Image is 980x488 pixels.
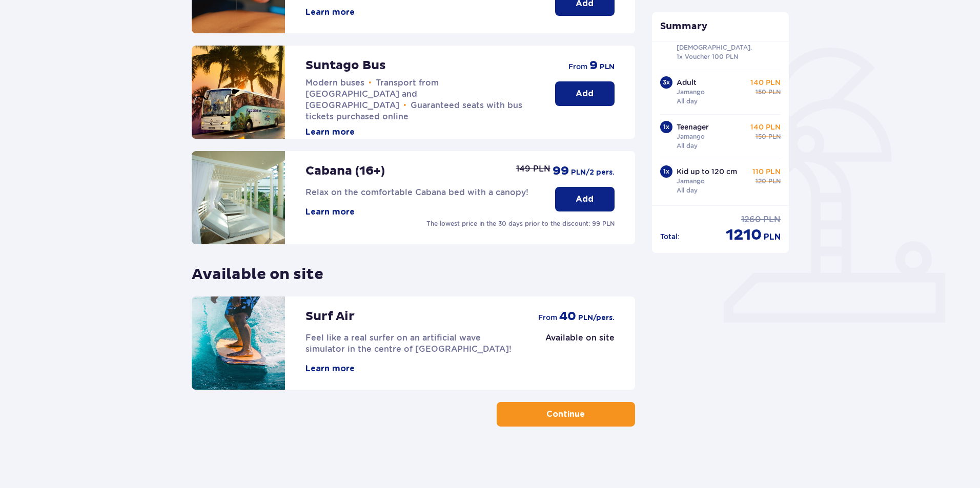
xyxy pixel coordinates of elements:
[305,78,364,88] span: Modern buses
[677,77,697,88] p: Adult
[764,231,781,243] span: PLN
[192,46,285,139] img: attraction
[589,58,598,73] span: 9
[677,25,752,61] p: 2x Adult 2x Kid up to [DEMOGRAPHIC_DATA]. 1x Voucher 100 PLN
[553,163,569,179] span: 99
[305,163,385,179] p: Cabana (16+)
[192,257,323,284] p: Available on site
[677,122,709,132] p: Teenager
[305,187,528,197] span: Relax on the comfortable Cabana bed with a canopy!
[403,100,406,111] span: •
[750,77,781,88] p: 140 PLN
[652,20,789,33] p: Summary
[305,78,439,110] span: Transport from [GEOGRAPHIC_DATA] and [GEOGRAPHIC_DATA]
[305,363,355,374] button: Learn more
[545,332,615,344] p: Available on site
[516,163,550,175] p: 149 PLN
[305,58,386,73] p: Suntago Bus
[571,167,615,178] span: PLN /2 pers.
[192,151,285,244] img: attraction
[741,214,761,225] span: 1260
[660,76,672,89] div: 3 x
[576,194,594,205] p: Add
[677,166,737,177] p: Kid up to 120 cm
[305,7,355,18] button: Learn more
[305,126,355,138] button: Learn more
[726,225,762,245] span: 1210
[677,88,705,97] p: Jamango
[538,312,557,323] span: from
[568,61,587,72] span: from
[497,402,635,427] button: Continue
[756,132,766,141] span: 150
[768,88,781,97] span: PLN
[546,409,585,420] p: Continue
[305,100,522,121] span: Guaranteed seats with bus tickets purchased online
[756,88,766,97] span: 150
[660,121,672,133] div: 1 x
[305,309,355,324] p: Surf Air
[660,231,680,242] p: Total :
[756,177,766,186] span: 120
[677,132,705,141] p: Jamango
[555,81,615,106] button: Add
[677,141,698,151] p: All day
[763,214,781,225] span: PLN
[600,62,615,72] span: PLN
[752,166,781,177] p: 110 PLN
[768,132,781,141] span: PLN
[426,219,615,228] p: The lowest price in the 30 days prior to the discount: 99 PLN
[192,296,285,390] img: attraction
[559,309,576,324] span: 40
[768,177,781,186] span: PLN
[660,165,672,178] div: 1 x
[750,122,781,132] p: 140 PLN
[677,97,698,106] p: All day
[369,78,372,88] span: •
[677,177,705,186] p: Jamango
[305,333,512,354] span: Feel like a real surfer on an artificial wave simulator in the centre of [GEOGRAPHIC_DATA]!
[305,206,355,218] button: Learn more
[677,186,698,195] p: All day
[576,88,594,99] p: Add
[555,187,615,211] button: Add
[578,313,615,323] span: PLN /pers.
